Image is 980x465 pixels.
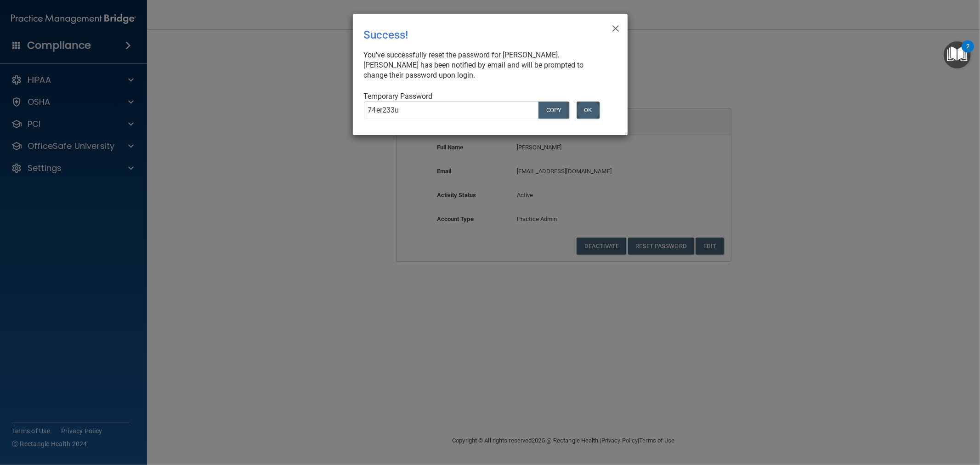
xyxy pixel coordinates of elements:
[364,92,433,101] span: Temporary Password
[944,41,971,68] button: Open Resource Center, 2 new notifications
[612,18,620,36] span: ×
[538,102,569,119] button: COPY
[966,46,969,58] div: 2
[577,102,600,119] button: OK
[364,50,609,80] div: You've successfully reset the password for [PERSON_NAME]. [PERSON_NAME] has been notified by emai...
[364,22,579,48] div: Success!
